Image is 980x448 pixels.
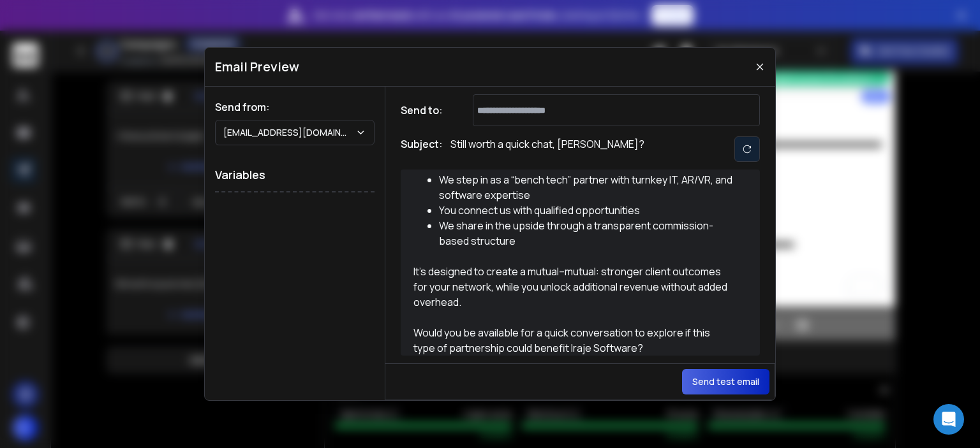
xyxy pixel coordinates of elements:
[215,58,299,76] h1: Email Preview
[439,172,732,203] li: We step in as a “bench tech” partner with turnkey IT, AR/VR, and software expertise
[439,203,732,218] li: You connect us with qualified opportunities
[450,136,644,162] p: Still worth a quick chat, [PERSON_NAME]?
[215,99,375,115] h1: Send from:
[682,369,769,394] button: Send test email
[439,218,732,249] li: We share in the upside through a transparent commission-based structure
[413,264,732,310] div: It’s designed to create a mutual–mutual: stronger client outcomes for your network, while you unl...
[401,136,443,162] h1: Subject:
[215,158,375,192] h1: Variables
[413,325,732,356] div: Would you be available for a quick conversation to explore if this type of partnership could bene...
[223,126,355,139] p: [EMAIL_ADDRESS][DOMAIN_NAME]
[933,404,964,435] div: Open Intercom Messenger
[401,103,452,118] h1: Send to:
